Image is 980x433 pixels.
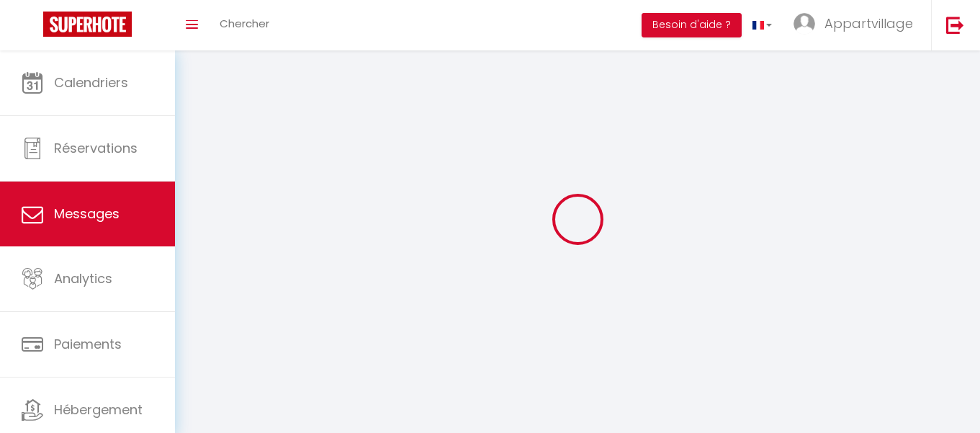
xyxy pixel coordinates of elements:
[54,269,112,287] span: Analytics
[824,14,913,32] span: Appartvillage
[12,6,55,49] button: Ouvrir le widget de chat LiveChat
[54,205,120,223] span: Messages
[54,335,122,353] span: Paiements
[43,12,132,37] img: Super Booking
[794,13,815,35] img: ...
[220,16,269,31] span: Chercher
[946,16,964,34] img: logout
[642,13,742,37] button: Besoin d'aide ?
[54,401,143,419] span: Hébergement
[54,139,138,157] span: Réservations
[54,73,128,91] span: Calendriers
